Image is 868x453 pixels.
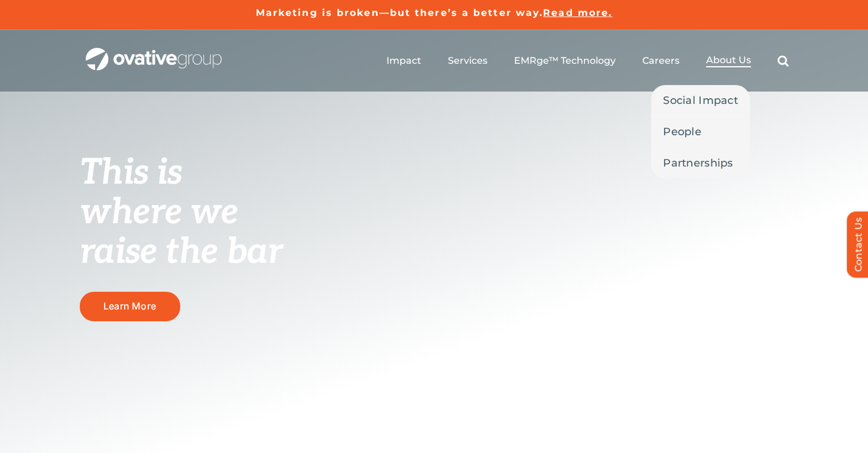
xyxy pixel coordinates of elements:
[80,292,180,321] a: Learn More
[514,55,616,67] a: EMRge™ Technology
[543,7,612,18] a: Read more.
[663,92,738,109] span: Social Impact
[651,85,750,116] a: Social Impact
[651,116,750,147] a: People
[663,155,733,171] span: Partnerships
[103,301,156,312] span: Learn More
[80,191,282,273] span: where we raise the bar
[256,7,544,18] a: Marketing is broken—but there’s a better way.
[706,54,751,66] span: About Us
[386,55,421,67] a: Impact
[642,55,680,67] a: Careers
[448,55,487,67] a: Services
[651,148,750,178] a: Partnerships
[663,123,701,140] span: People
[778,55,789,67] a: Search
[86,47,222,58] a: OG_Full_horizontal_WHT
[80,152,183,194] span: This is
[386,42,789,80] nav: Menu
[706,54,751,67] a: About Us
